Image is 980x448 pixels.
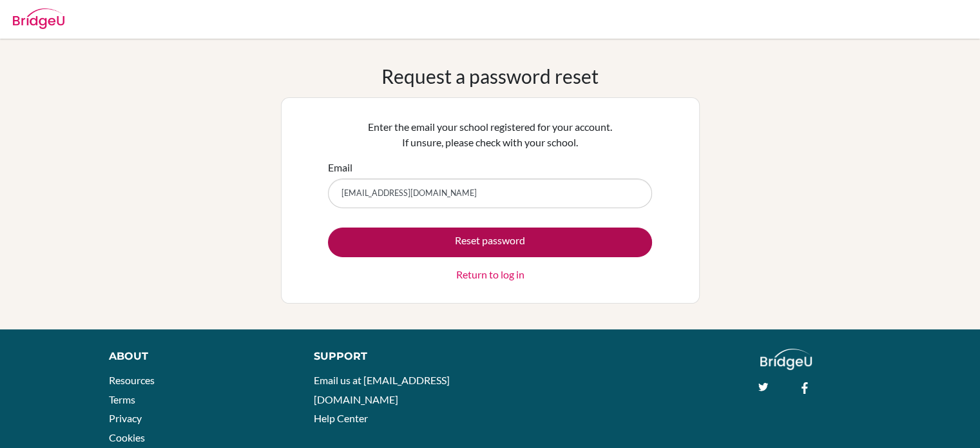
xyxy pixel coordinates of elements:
a: Resources [109,374,155,386]
a: Help Center [314,412,368,424]
div: Support [314,349,476,364]
img: Bridge-U [13,8,64,29]
div: About [109,349,285,364]
p: Enter the email your school registered for your account. If unsure, please check with your school. [328,119,652,150]
a: Email us at [EMAIL_ADDRESS][DOMAIN_NAME] [314,374,450,405]
a: Return to log in [456,267,524,282]
h1: Request a password reset [381,64,599,88]
img: logo_white@2x-f4f0deed5e89b7ecb1c2cc34c3e3d731f90f0f143d5ea2071677605dd97b5244.png [760,349,812,370]
button: Reset password [328,228,652,257]
label: Email [328,160,352,175]
a: Terms [109,393,135,405]
a: Cookies [109,431,145,443]
a: Privacy [109,412,142,424]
